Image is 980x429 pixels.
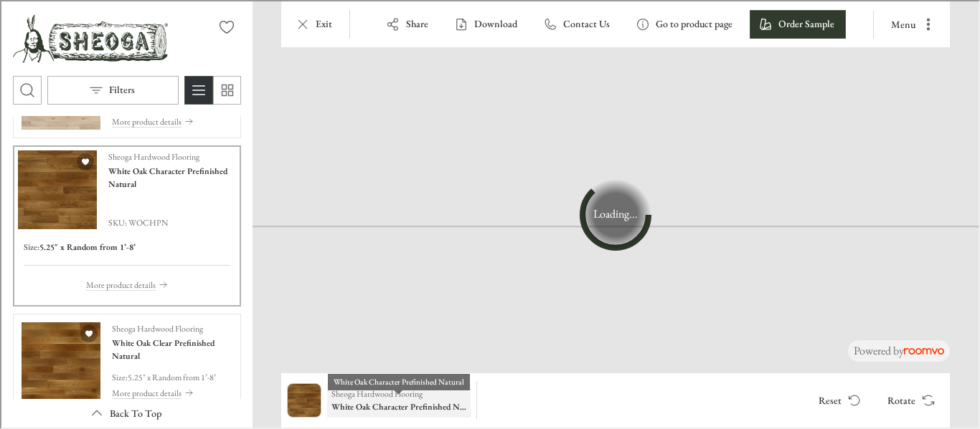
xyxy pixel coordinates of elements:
[38,239,134,252] h6: 5.25" x Random from 1’-8’
[405,16,427,30] p: Share
[183,74,212,103] button: Switch to detail view
[533,9,620,37] button: Contact Us
[286,382,319,415] img: White Oak Character Prefinished Natural
[875,385,943,413] button: Rotate Surface
[654,16,731,30] p: Go to product page
[852,342,943,357] div: The visualizer is powered by Roomvo.
[11,312,240,408] div: See White Oak Clear Prefinished Natural in the room
[110,112,231,128] button: More product details
[878,9,943,37] button: More actions
[11,11,166,63] a: Go to Sheoga Hardwood Flooring's website.
[110,370,126,382] p: Size :
[626,9,743,37] button: Go to product page
[79,324,96,341] button: Add White Oak Clear Prefinished Natural to favorites
[22,239,38,252] h6: Size :
[110,114,180,127] p: More product details
[578,178,650,249] div: Loading...
[107,163,235,189] h4: White Oak Character Prefinished Natural
[330,399,465,412] h6: White Oak Character Prefinished Natural
[126,370,215,382] p: 5.25" x Random from 1’-8’
[211,74,240,103] button: Switch to simple view
[46,74,177,103] button: Open the filters menu
[211,11,240,40] button: No favorites
[806,385,869,413] button: Reset product
[85,276,166,291] button: More product details
[22,239,229,252] div: Product sizes
[286,9,342,37] button: Exit
[376,9,438,37] button: Share
[183,74,240,103] div: Product List Mode Selector
[110,384,231,400] button: More product details
[444,9,527,37] button: Download
[852,342,943,357] p: Powered by
[75,152,93,169] button: Add White Oak Character Prefinished Natural to favorites
[110,385,180,398] p: More product details
[85,277,154,290] p: More product details
[326,372,468,389] div: White Oak Character Prefinished Natural
[107,149,198,162] p: Sheoga Hardwood Flooring
[107,215,235,228] span: SKU: WOCHPN
[11,397,240,426] button: Scroll back to the beginning
[17,149,95,228] img: White Oak Character Prefinished Natural. Link opens in a new window.
[473,16,516,30] p: Download
[903,347,943,353] img: roomvo_wordmark.svg
[748,9,844,37] button: Order Sample
[110,335,231,361] h4: White Oak Clear Prefinished Natural
[20,321,99,400] img: White Oak Clear Prefinished Natural. Link opens in a new window.
[110,321,202,334] p: Sheoga Hardwood Flooring
[314,16,331,30] p: Exit
[777,16,833,30] p: Order Sample
[326,382,469,416] button: Show details for White Oak Character Prefinished Natural
[108,82,133,96] p: Filters
[11,74,40,103] button: Open search box
[11,11,166,63] img: Logo representing Sheoga Hardwood Flooring.
[562,16,608,30] p: Contact Us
